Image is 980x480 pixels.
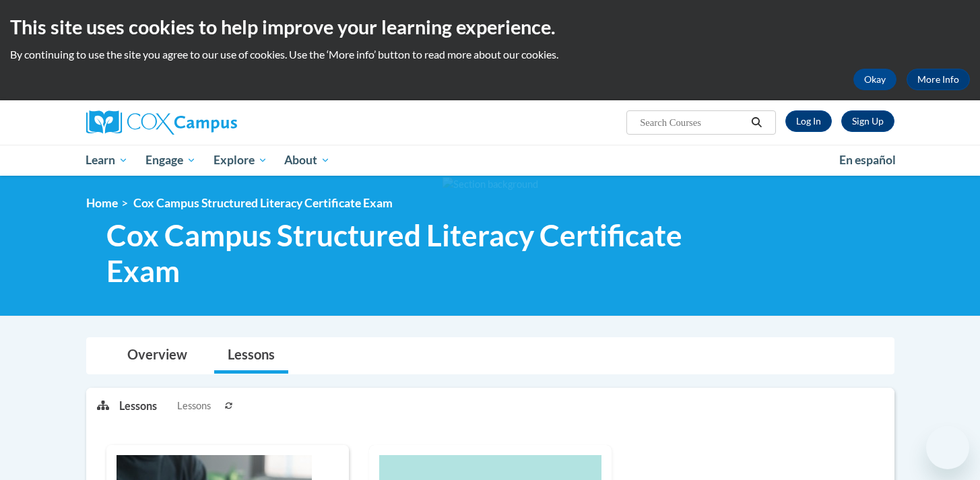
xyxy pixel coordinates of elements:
p: By continuing to use the site you agree to our use of cookies. Use the ‘More info’ button to read... [10,47,970,62]
img: Cox Campus [86,110,237,135]
a: Engage [137,145,205,176]
button: Search [746,114,766,131]
p: Lessons [119,399,157,413]
a: Cox Campus [86,110,342,135]
input: Search Courses [639,114,746,131]
span: Explore [214,152,267,168]
a: Learn [77,145,137,176]
a: About [275,145,339,176]
span: Learn [86,152,128,168]
a: More Info [907,69,970,90]
iframe: Button to launch messaging window [926,426,969,469]
span: Engage [145,152,196,168]
h2: This site uses cookies to help improve your learning experience. [10,13,970,40]
span: Lessons [177,399,211,413]
button: Okay [853,69,896,90]
span: Cox Campus Structured Literacy Certificate Exam [133,196,393,210]
a: Overview [114,338,201,374]
a: Home [86,196,118,210]
span: About [284,152,330,168]
div: Main menu [66,145,915,176]
img: Section background [443,177,538,192]
a: En español [830,146,905,174]
span: En español [839,153,896,167]
span: Cox Campus Structured Literacy Certificate Exam [106,217,708,289]
a: Register [841,110,894,132]
a: Lessons [214,338,288,374]
a: Log In [785,110,832,132]
a: Explore [205,145,276,176]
